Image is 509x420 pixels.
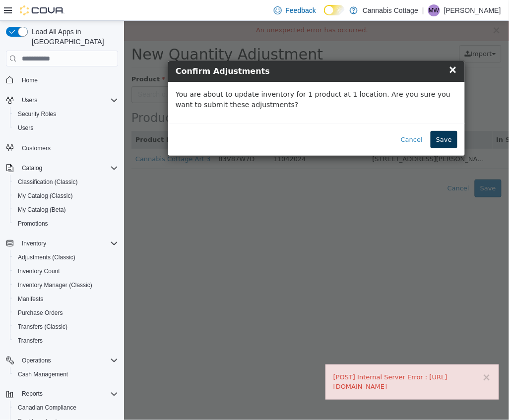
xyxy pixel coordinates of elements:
span: Transfers [18,337,43,345]
span: Home [18,73,118,86]
button: Transfers (Classic) [10,320,122,334]
span: Manifests [18,295,43,303]
span: Classification (Classic) [14,176,118,188]
button: Reports [2,387,122,401]
span: Feedback [286,5,316,15]
span: Inventory [18,238,118,249]
span: Cash Management [18,370,68,378]
button: × [358,352,367,362]
span: Operations [18,355,118,366]
span: Transfers [14,335,118,347]
span: Inventory [22,240,46,247]
span: My Catalog (Beta) [14,204,118,216]
a: Inventory Count [14,265,64,277]
span: My Catalog (Beta) [18,206,66,214]
span: Transfers (Classic) [18,323,67,331]
span: Promotions [14,218,118,230]
a: Promotions [14,218,52,230]
a: Adjustments (Classic) [14,251,79,263]
button: Manifests [10,292,122,306]
span: Security Roles [18,110,56,118]
button: Users [18,94,41,106]
button: Customers [2,141,122,155]
button: Users [10,121,122,135]
a: Users [14,122,37,134]
div: Mariana Wolff [428,4,440,16]
span: Inventory Count [14,265,118,277]
span: Users [22,96,37,104]
span: Inventory Manager (Classic) [14,279,118,291]
span: Home [22,76,38,84]
img: Cova [20,5,64,15]
a: Home [18,74,42,86]
span: Promotions [18,220,48,228]
a: Security Roles [14,108,60,120]
div: [POST] Internal Server Error : [URL][DOMAIN_NAME] [209,352,367,371]
span: Adjustments (Classic) [14,251,118,263]
a: Feedback [270,0,320,20]
p: Cannabis Cottage [363,4,418,16]
span: Security Roles [14,108,118,120]
button: Inventory [18,238,50,249]
a: Manifests [14,293,47,305]
h4: Confirm Adjustments [52,45,333,57]
span: Users [18,94,118,106]
button: Canadian Compliance [10,401,122,415]
span: Cash Management [14,368,118,380]
span: Users [14,122,118,134]
button: Reports [18,388,47,400]
button: Operations [2,354,122,367]
span: × [324,43,333,55]
p: | [422,4,424,16]
button: Security Roles [10,107,122,121]
p: [PERSON_NAME] [444,4,501,16]
span: Load All Apps in [GEOGRAPHIC_DATA] [28,27,118,47]
span: Catalog [22,164,42,172]
span: My Catalog (Classic) [18,192,73,200]
span: Operations [22,357,51,364]
button: Classification (Classic) [10,175,122,189]
button: Cancel [271,110,304,128]
span: Purchase Orders [14,307,118,319]
button: My Catalog (Classic) [10,189,122,203]
a: Inventory Manager (Classic) [14,279,96,291]
span: Transfers (Classic) [14,321,118,333]
a: Transfers (Classic) [14,321,71,333]
span: My Catalog (Classic) [14,190,118,202]
span: Classification (Classic) [18,178,78,186]
button: Inventory [2,237,122,250]
a: My Catalog (Beta) [14,204,70,216]
button: Save [307,110,333,128]
a: My Catalog (Classic) [14,190,77,202]
button: Cash Management [10,367,122,381]
button: Users [2,93,122,107]
a: Classification (Classic) [14,176,82,188]
a: Canadian Compliance [14,402,80,414]
span: Inventory Count [18,267,60,275]
button: Catalog [2,161,122,175]
a: Purchase Orders [14,307,67,319]
button: My Catalog (Beta) [10,203,122,217]
span: Inventory Manager (Classic) [18,281,92,289]
span: Purchase Orders [18,309,63,317]
span: Canadian Compliance [18,404,76,412]
button: Transfers [10,334,122,348]
a: Customers [18,142,55,154]
span: Adjustments (Classic) [18,253,75,261]
span: Reports [18,388,118,400]
p: You are about to update inventory for 1 product at 1 location. Are you sure you want to submit th... [52,68,333,89]
span: Users [18,124,33,132]
input: Dark Mode [324,5,345,15]
button: Inventory Manager (Classic) [10,278,122,292]
a: Cash Management [14,368,72,380]
span: Customers [22,144,51,152]
button: Inventory Count [10,264,122,278]
span: MW [429,4,439,16]
span: Customers [18,142,118,154]
span: Catalog [18,162,118,174]
a: Transfers [14,335,47,347]
span: Manifests [14,293,118,305]
span: Reports [22,390,43,398]
button: Catalog [18,162,46,174]
button: Home [2,72,122,87]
